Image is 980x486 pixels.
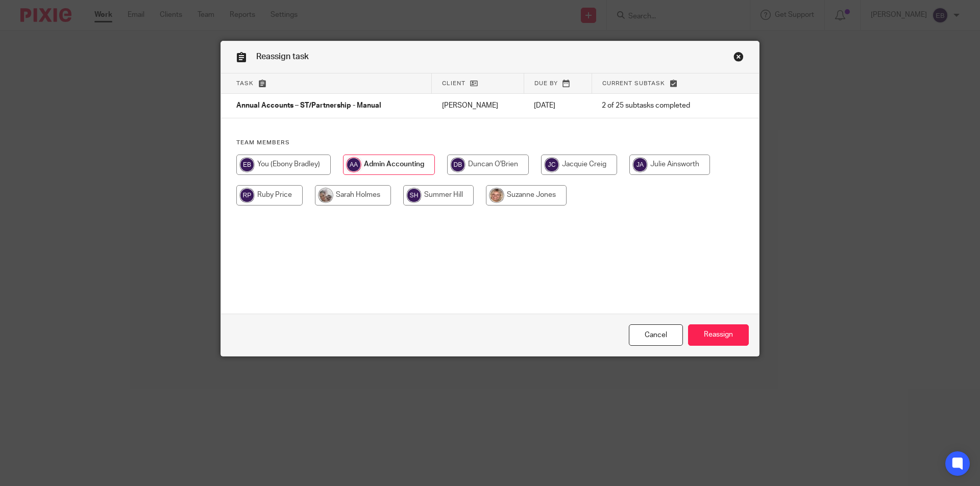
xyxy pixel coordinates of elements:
span: Current subtask [602,81,665,86]
td: 2 of 25 subtasks completed [592,94,722,118]
p: [DATE] [534,100,581,111]
h4: Team members [236,139,744,147]
input: Reassign [688,324,749,346]
span: Client [442,81,465,86]
a: Close this dialog window [733,52,744,65]
span: Annual Accounts – ST/Partnership - Manual [236,103,381,110]
span: Reassign task [256,53,309,61]
p: [PERSON_NAME] [442,100,513,111]
span: Task [236,81,254,86]
span: Due by [534,81,558,86]
a: Close this dialog window [629,324,683,346]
